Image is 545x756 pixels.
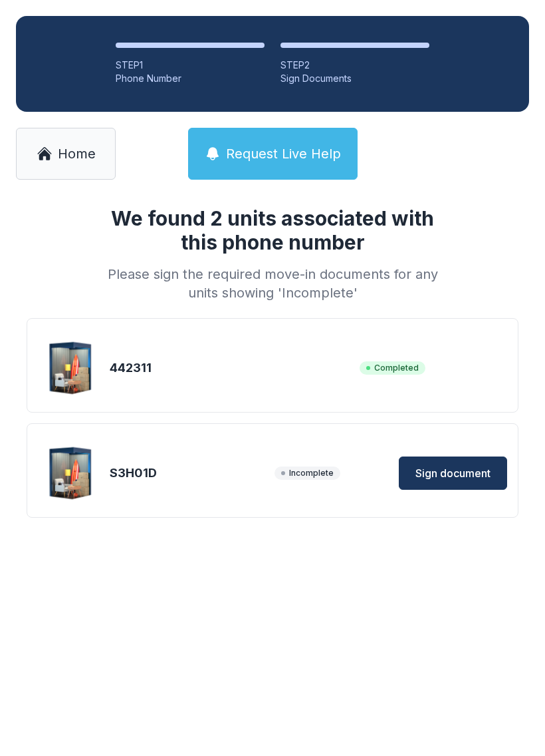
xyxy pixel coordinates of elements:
div: S3H01D [110,464,269,482]
span: Incomplete [274,467,340,480]
div: STEP 1 [116,59,265,72]
div: Phone Number [116,72,265,85]
span: Sign document [415,465,490,481]
div: STEP 2 [280,59,429,72]
div: Please sign the required move-in documents for any units showing 'Incomplete' [102,265,443,302]
div: Sign Documents [280,72,429,85]
h1: We found 2 units associated with this phone number [102,206,443,254]
span: Home [58,144,96,163]
span: Completed [360,361,425,375]
span: Request Live Help [226,144,341,163]
div: 442311 [110,359,354,377]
